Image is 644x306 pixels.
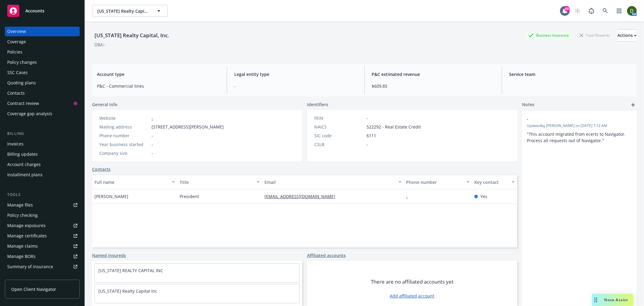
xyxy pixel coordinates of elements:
div: Coverage [7,37,26,47]
span: Yes [480,193,487,200]
img: photo [627,6,637,16]
span: General info [92,101,117,108]
div: -Updatedby [PERSON_NAME] on [DATE] 7:12 AM"This account migrated from ecerts to Navigator. Proces... [522,111,637,148]
a: Manage certificates [5,231,80,241]
a: Report a Bug [585,5,598,17]
a: Invoices [5,139,80,149]
button: [US_STATE] Realty Capital, Inc. [92,5,168,17]
button: Title [177,175,262,189]
div: Email [264,179,395,185]
div: Full name [95,179,168,185]
span: - [367,141,368,148]
div: 60 [564,6,570,11]
div: NAICS [314,124,364,130]
a: Policy AI ingestions [5,272,80,282]
button: Nova Assist [592,294,633,306]
a: add [630,101,637,109]
div: Contacts [7,88,25,98]
span: - [152,150,153,156]
a: Coverage [5,37,80,47]
a: - [406,194,413,199]
div: Total Rewards [577,31,613,39]
span: President [180,193,199,200]
div: Drag to move [592,294,600,306]
div: Manage certificates [7,231,47,241]
div: SIC code [314,132,364,139]
div: Phone number [406,179,463,185]
a: Search [599,5,611,17]
span: $609.85 [372,83,495,89]
div: Key contact [474,179,508,185]
a: Account charges [5,160,80,169]
div: Invoices [7,139,24,149]
a: Installment plans [5,170,80,180]
span: P&C estimated revenue [372,71,495,77]
span: Account type [97,71,219,77]
div: Billing updates [7,149,38,159]
div: Quoting plans [7,78,36,88]
div: CSLB [314,141,364,148]
div: Tools [5,192,80,198]
a: Manage exposures [5,221,80,230]
span: - [234,83,357,89]
span: Identifiers [307,101,328,108]
div: Billing [5,131,80,137]
a: [EMAIL_ADDRESS][DOMAIN_NAME] [264,194,340,199]
span: There are no affiliated accounts yet [371,278,453,285]
a: Manage BORs [5,252,80,261]
span: - [527,116,616,122]
span: 6111 [367,132,376,139]
a: SSC Cases [5,68,80,77]
div: Manage exposures [7,221,46,230]
span: Updated by [PERSON_NAME] on [DATE] 7:12 AM [527,123,632,129]
a: Accounts [5,2,80,19]
a: [US_STATE] REALTY CAPITAL INC [98,268,163,273]
a: Quoting plans [5,78,80,88]
a: Add affiliated account [390,293,434,299]
div: DBA: - [95,41,106,48]
div: Year business started [99,141,149,148]
span: Nova Assist [604,297,628,302]
a: [US_STATE] Realty Capital Inc [98,288,157,294]
div: SSC Cases [7,68,28,77]
div: Company size [99,150,149,156]
span: Open Client Navigator [11,286,56,292]
a: Contract review [5,99,80,108]
span: [PERSON_NAME] [95,193,128,200]
a: Coverage gap analysis [5,109,80,119]
a: Policies [5,47,80,57]
a: Policy checking [5,210,80,220]
span: Notes [522,101,534,109]
div: Installment plans [7,170,43,180]
div: Mailing address [99,124,149,130]
span: P&C - Commercial lines [97,83,219,89]
div: [US_STATE] Realty Capital, Inc. [92,31,171,39]
a: Start snowing [572,5,584,17]
a: Affiliated accounts [307,252,346,259]
span: - [152,141,153,148]
span: [STREET_ADDRESS][PERSON_NAME] [152,124,224,130]
div: Website [99,115,149,121]
div: Policy changes [7,57,37,67]
a: Manage files [5,200,80,210]
span: Accounts [25,8,44,13]
span: Service team [509,71,632,77]
div: Business Insurance [525,31,572,39]
div: Manage files [7,200,33,210]
div: Phone number [99,132,149,139]
a: Switch app [613,5,625,17]
div: FEIN [314,115,364,121]
a: Billing updates [5,149,80,159]
button: Phone number [404,175,472,189]
div: Title [180,179,253,185]
a: Contacts [5,88,80,98]
span: - [367,115,368,121]
div: Manage BORs [7,252,36,261]
div: Overview [7,27,26,36]
div: Account charges [7,160,41,169]
div: Actions [617,30,637,41]
span: - [152,132,153,139]
div: Manage claims [7,241,38,251]
div: Policy checking [7,210,38,220]
span: 522292 - Real Estate Credit [367,124,421,130]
